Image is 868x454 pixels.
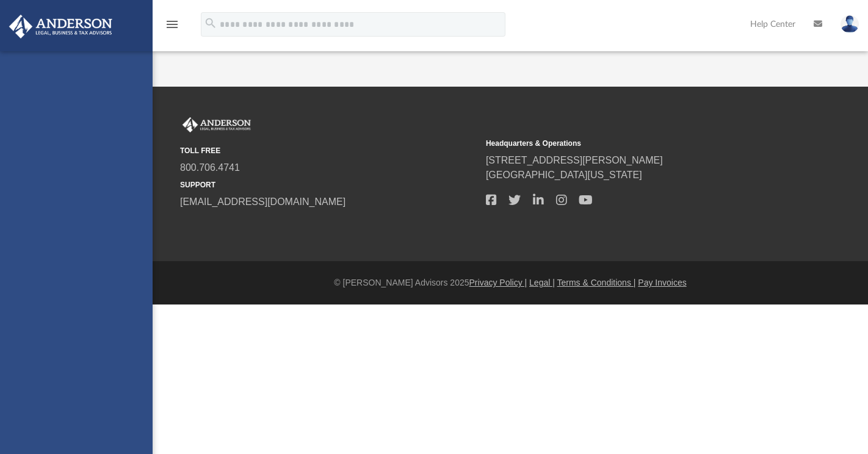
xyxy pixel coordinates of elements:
a: [STREET_ADDRESS][PERSON_NAME] [486,155,663,165]
a: [GEOGRAPHIC_DATA][US_STATE] [486,170,642,180]
div: © [PERSON_NAME] Advisors 2025 [153,276,868,289]
img: Anderson Advisors Platinum Portal [180,117,253,133]
i: search [204,16,217,30]
a: menu [165,23,179,32]
a: Terms & Conditions | [557,278,636,287]
small: Headquarters & Operations [486,138,783,149]
a: 800.706.4741 [180,162,240,173]
a: Legal | [529,278,555,287]
a: Privacy Policy | [469,278,527,287]
a: Pay Invoices [638,278,686,287]
small: SUPPORT [180,179,477,190]
a: [EMAIL_ADDRESS][DOMAIN_NAME] [180,196,345,207]
i: menu [165,17,179,32]
img: User Pic [841,15,859,33]
img: Anderson Advisors Platinum Portal [5,15,116,38]
small: TOLL FREE [180,145,477,156]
